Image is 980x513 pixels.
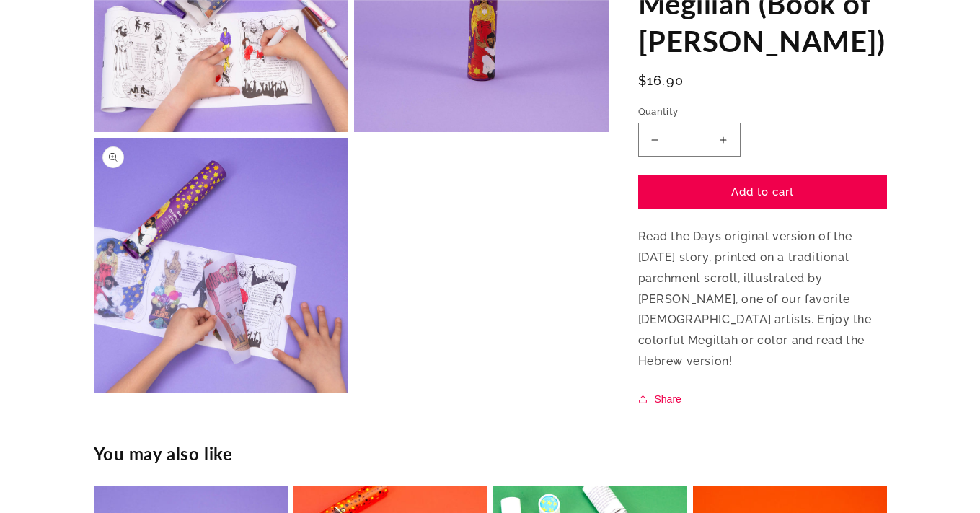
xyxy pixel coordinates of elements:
label: Quantity [638,105,887,119]
button: Add to cart [638,175,887,209]
p: Read the Days original version of the [DATE] story, printed on a traditional parchment scroll, il... [638,227,887,372]
button: Share [638,390,686,408]
span: $16.90 [638,71,684,90]
h2: You may also like [94,442,887,465]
